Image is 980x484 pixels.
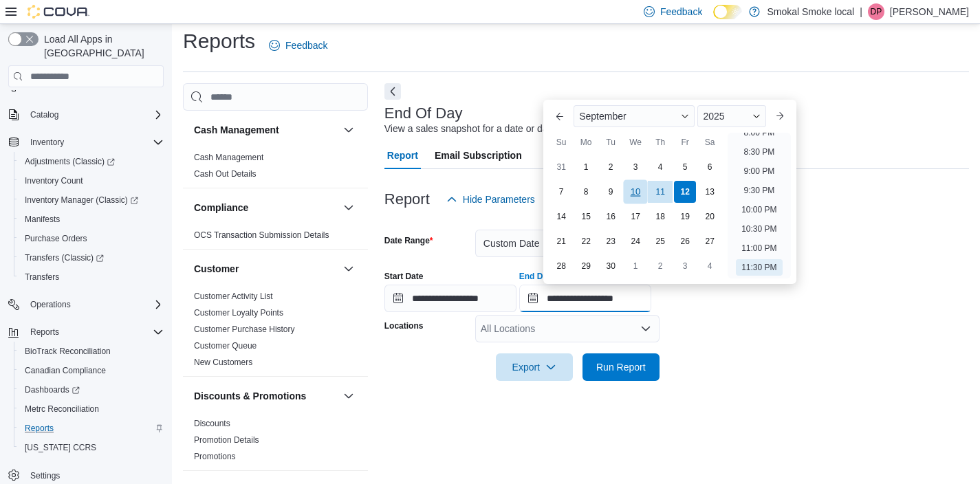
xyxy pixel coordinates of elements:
[550,230,572,252] div: day-21
[25,467,65,484] a: Settings
[549,105,571,127] button: Previous Month
[550,181,572,203] div: day-7
[575,131,597,153] div: Mo
[384,122,586,136] div: View a sales snapshot for a date or date range.
[183,27,255,55] h1: Reports
[649,230,671,252] div: day-25
[30,109,58,120] span: Catalog
[713,5,742,19] input: Dark Mode
[19,420,59,437] a: Reports
[600,181,622,203] div: day-9
[25,175,83,186] span: Inventory Count
[624,255,646,277] div: day-1
[600,131,622,153] div: Tu
[550,206,572,228] div: day-14
[19,173,164,189] span: Inventory Count
[504,353,565,381] span: Export
[263,32,333,59] a: Feedback
[183,288,368,376] div: Customer
[14,438,169,457] button: [US_STATE] CCRS
[14,380,169,399] a: Dashboards
[574,105,695,127] div: Button. Open the month selector. September is currently selected.
[183,149,368,188] div: Cash Management
[19,211,164,228] span: Manifests
[519,271,555,282] label: End Date
[384,320,424,331] label: Locations
[19,439,164,456] span: Washington CCRS
[340,199,357,216] button: Compliance
[550,156,572,178] div: day-31
[19,173,89,189] a: Inventory Count
[674,206,696,228] div: day-19
[30,327,59,338] span: Reports
[194,389,306,403] h3: Discounts & Promotions
[25,365,106,376] span: Canadian Compliance
[384,83,401,100] button: Next
[575,156,597,178] div: day-1
[3,133,169,152] button: Inventory
[19,343,116,360] a: BioTrack Reconciliation
[728,133,790,278] ul: Time
[575,206,597,228] div: day-15
[14,152,169,171] a: Adjustments (Classic)
[890,3,969,20] p: [PERSON_NAME]
[19,192,164,208] span: Inventory Manager (Classic)
[575,255,597,277] div: day-29
[30,137,64,148] span: Inventory
[767,3,854,20] p: Smokal Smoke local
[340,122,357,138] button: Cash Management
[194,389,338,403] button: Discounts & Promotions
[19,230,164,247] span: Purchase Orders
[384,105,463,122] h3: End Of Day
[736,259,782,276] li: 11:30 PM
[19,439,102,456] a: [US_STATE] CCRS
[549,155,722,278] div: September, 2025
[194,341,257,351] a: Customer Queue
[194,262,338,276] button: Customer
[25,296,164,313] span: Operations
[194,357,252,367] a: New Customers
[699,230,721,252] div: day-27
[384,191,430,208] h3: Report
[14,399,169,419] button: Metrc Reconciliation
[575,230,597,252] div: day-22
[28,5,89,19] img: Cova
[550,255,572,277] div: day-28
[19,343,164,360] span: BioTrack Reconciliation
[624,230,646,252] div: day-24
[699,255,721,277] div: day-4
[441,186,541,213] button: Hide Parameters
[25,324,164,340] span: Reports
[14,171,169,190] button: Inventory Count
[14,419,169,438] button: Reports
[649,156,671,178] div: day-4
[194,153,263,162] a: Cash Management
[496,353,573,381] button: Export
[14,248,169,267] a: Transfers (Classic)
[19,269,164,285] span: Transfers
[194,452,236,461] a: Promotions
[860,3,862,20] p: |
[25,442,96,453] span: [US_STATE] CCRS
[738,124,780,141] li: 8:00 PM
[14,229,169,248] button: Purchase Orders
[19,250,164,266] span: Transfers (Classic)
[194,291,273,301] a: Customer Activity List
[25,423,54,434] span: Reports
[19,401,164,417] span: Metrc Reconciliation
[25,134,164,151] span: Inventory
[550,131,572,153] div: Su
[194,123,279,137] h3: Cash Management
[600,230,622,252] div: day-23
[699,206,721,228] div: day-20
[384,235,433,246] label: Date Range
[579,111,626,122] span: September
[582,353,660,381] button: Run Report
[19,382,164,398] span: Dashboards
[649,255,671,277] div: day-2
[19,401,105,417] a: Metrc Reconciliation
[624,180,648,204] div: day-10
[194,201,338,214] button: Compliance
[600,156,622,178] div: day-2
[738,182,780,199] li: 9:30 PM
